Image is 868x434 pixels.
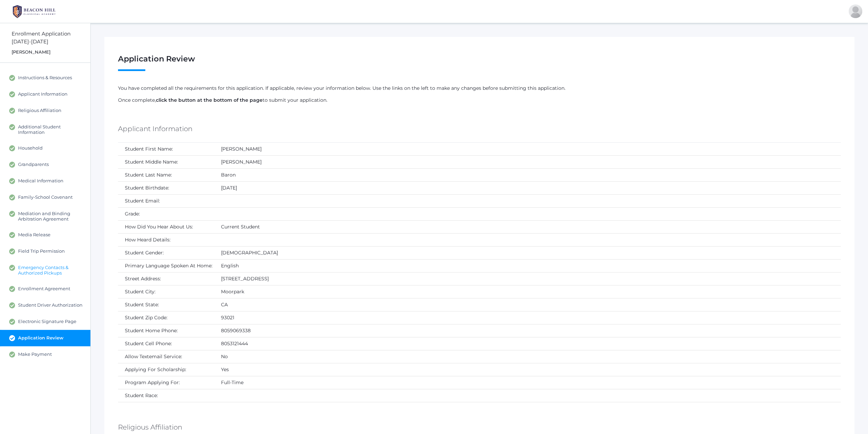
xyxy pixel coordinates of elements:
[9,3,60,20] img: BHCALogos-05-308ed15e86a5a0abce9b8dd61676a3503ac9727e845dece92d48e8588c001991.png
[118,181,214,194] td: Student Birthdate:
[118,143,214,156] td: Student First Name:
[18,302,83,308] span: Student Driver Authorization
[12,38,90,46] div: [DATE]-[DATE]
[18,286,70,292] span: Enrollment Agreement
[18,178,63,184] span: Medical Information
[118,233,214,246] td: How Heard Details:
[214,350,841,363] td: No
[18,162,49,168] span: Grandparents
[214,285,841,298] td: Moorpark
[118,207,214,220] td: Grade:
[118,376,214,389] td: Program Applying For:
[12,30,90,38] div: Enrollment Application
[214,143,841,156] td: [PERSON_NAME]
[214,376,841,389] td: Full-Time
[118,350,214,363] td: Allow Textemail Service:
[18,232,50,238] span: Media Release
[118,194,214,207] td: Student Email:
[118,311,214,324] td: Student Zip Code:
[18,75,72,81] span: Instructions & Resources
[18,351,52,358] span: Make Payment
[118,220,214,233] td: How Did You Hear About Us:
[118,298,214,311] td: Student State:
[118,259,214,272] td: Primary Language Spoken At Home:
[214,298,841,311] td: CA
[118,324,214,337] td: Student Home Phone:
[118,246,214,259] td: Student Gender:
[214,168,841,181] td: Baron
[118,285,214,298] td: Student City:
[18,319,76,325] span: Electronic Signature Page
[214,324,841,337] td: 8059069338
[18,265,84,276] span: Emergency Contacts & Authorized Pickups
[118,363,214,376] td: Applying For Scholarship:
[18,248,65,254] span: Field Trip Permission
[214,363,841,376] td: Yes
[118,55,841,71] h1: Application Review
[214,155,841,168] td: [PERSON_NAME]
[12,49,90,56] div: [PERSON_NAME]
[118,389,214,402] td: Student Race:
[214,272,841,285] td: [STREET_ADDRESS]
[156,97,263,103] strong: click the button at the bottom of the page
[214,259,841,272] td: English
[118,168,214,181] td: Student Last Name:
[849,4,862,18] div: J'Lene Baron
[18,335,63,341] span: Application Review
[214,220,841,233] td: Current Student
[118,272,214,285] td: Street Address:
[18,108,61,114] span: Religious Affiliation
[118,337,214,350] td: Student Cell Phone:
[18,124,84,135] span: Additional Student Information
[214,246,841,259] td: [DEMOGRAPHIC_DATA]
[118,97,841,104] p: Once complete, to submit your application.
[214,181,841,194] td: [DATE]
[118,123,192,135] h5: Applicant Information
[118,421,182,433] h5: Religious Affiliation
[18,211,84,222] span: Mediation and Binding Arbitration Agreement
[214,337,841,350] td: 8053121444
[18,194,73,200] span: Family-School Covenant
[118,155,214,168] td: Student Middle Name:
[18,91,68,97] span: Applicant Information
[18,145,43,151] span: Household
[214,311,841,324] td: 93021
[118,85,841,92] p: You have completed all the requirements for this application. If applicable, review your informat...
